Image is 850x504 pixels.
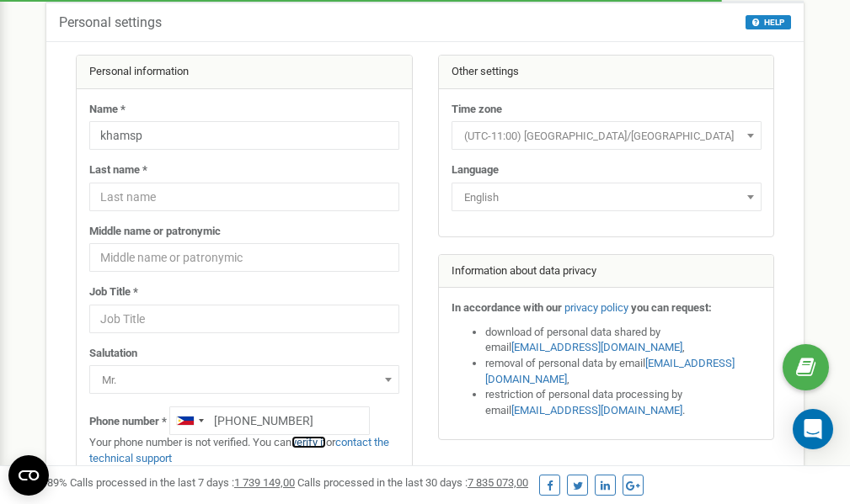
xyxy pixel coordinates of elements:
[439,56,774,89] div: Other settings
[452,301,562,314] strong: In accordance with our
[485,387,762,418] li: restriction of personal data processing by email .
[452,121,762,150] span: (UTC-11:00) Pacific/Midway
[8,455,49,496] button: Open CMP widget
[89,346,137,362] label: Salutation
[89,435,399,466] p: Your phone number is not verified. You can or
[89,284,138,300] label: Job Title *
[457,186,756,210] span: English
[564,301,628,314] a: privacy policy
[89,183,399,211] input: Last name
[439,255,774,289] div: Information about data privacy
[746,15,791,29] button: HELP
[59,15,162,30] h5: Personal settings
[95,369,393,392] span: Mr.
[291,436,326,448] a: verify it
[89,224,221,240] label: Middle name or patronymic
[452,102,502,118] label: Time zone
[170,407,209,434] div: Telephone country code
[89,305,399,333] input: Job Title
[89,243,399,272] input: Middle name or patronymic
[89,365,399,394] span: Mr.
[468,476,528,489] u: 7 835 073,00
[234,476,295,489] u: 1 739 149,00
[452,183,762,211] span: English
[89,121,399,150] input: Name
[89,436,389,464] a: contact the technical support
[89,414,167,430] label: Phone number *
[169,406,370,435] input: +1-800-555-55-55
[485,356,762,387] li: removal of personal data by email ,
[511,341,682,353] a: [EMAIL_ADDRESS][DOMAIN_NAME]
[457,125,756,148] span: (UTC-11:00) Pacific/Midway
[452,162,499,178] label: Language
[793,409,833,449] div: Open Intercom Messenger
[511,404,682,416] a: [EMAIL_ADDRESS][DOMAIN_NAME]
[89,162,147,178] label: Last name *
[89,102,126,118] label: Name *
[77,56,412,89] div: Personal information
[631,301,712,314] strong: you can request:
[485,325,762,356] li: download of personal data shared by email ,
[70,476,295,489] span: Calls processed in the last 7 days :
[485,357,735,385] a: [EMAIL_ADDRESS][DOMAIN_NAME]
[297,476,528,489] span: Calls processed in the last 30 days :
